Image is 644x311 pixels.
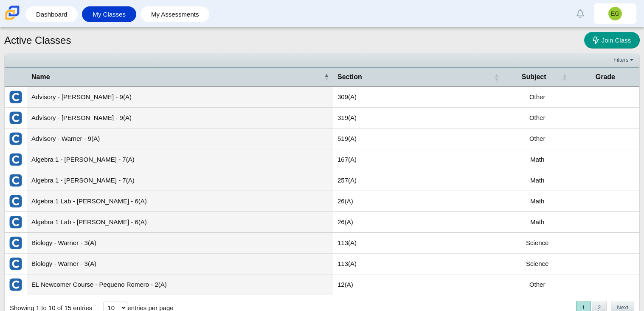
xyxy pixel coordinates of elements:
td: Other [503,87,571,108]
img: External class connected through Clever [9,257,22,271]
td: 257(A) [333,170,503,191]
span: Section [337,72,492,82]
img: External class connected through Clever [9,132,22,146]
a: My Assessments [145,6,205,22]
td: Other [503,274,571,295]
td: Science [503,233,571,254]
a: Dashboard [30,6,73,22]
span: Name [31,72,322,82]
span: Subject [508,72,560,82]
td: 519(A) [333,128,503,149]
img: External class connected through Clever [9,111,22,125]
a: My Classes [86,6,132,22]
td: 26(A) [333,191,503,212]
td: Math [503,170,571,191]
td: Science [503,254,571,274]
td: 113(A) [333,254,503,274]
span: Join Class [602,37,631,44]
td: 26(A) [333,212,503,233]
td: Other [503,128,571,149]
td: Advisory - Warner - 9(A) [27,128,333,149]
a: Carmen School of Science & Technology [3,16,21,23]
img: External class connected through Clever [9,90,22,104]
a: Filters [611,56,637,64]
td: 12(A) [333,274,503,295]
a: Join Class [584,32,640,49]
span: EG [611,11,619,17]
td: EL Newcomer Course - Pequeno Romero - 2(A) [27,274,333,295]
img: External class connected through Clever [9,278,22,291]
td: Other [503,108,571,128]
td: Algebra 1 - [PERSON_NAME] - 7(A) [27,170,333,191]
td: Algebra 1 - [PERSON_NAME] - 7(A) [27,149,333,170]
td: Math [503,191,571,212]
td: Biology - Warner - 3(A) [27,254,333,274]
td: Biology - Warner - 3(A) [27,233,333,254]
td: 309(A) [333,87,503,108]
span: Section : Activate to sort [494,73,499,81]
img: External class connected through Clever [9,215,22,229]
span: Grade [576,72,635,82]
a: Alerts [571,4,590,23]
td: 113(A) [333,233,503,254]
img: External class connected through Clever [9,153,22,166]
td: 319(A) [333,108,503,128]
a: EG [594,3,636,24]
td: Math [503,212,571,233]
img: External class connected through Clever [9,194,22,208]
h1: Active Classes [4,33,71,48]
td: Advisory - [PERSON_NAME] - 9(A) [27,87,333,108]
td: 167(A) [333,149,503,170]
img: Carmen School of Science & Technology [3,4,21,22]
span: Name : Activate to invert sorting [324,73,329,81]
td: Algebra 1 Lab - [PERSON_NAME] - 6(A) [27,191,333,212]
td: Algebra 1 Lab - [PERSON_NAME] - 6(A) [27,212,333,233]
td: Advisory - [PERSON_NAME] - 9(A) [27,108,333,128]
td: Math [503,149,571,170]
span: Subject : Activate to sort [562,73,567,81]
img: External class connected through Clever [9,236,22,250]
img: External class connected through Clever [9,174,22,187]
